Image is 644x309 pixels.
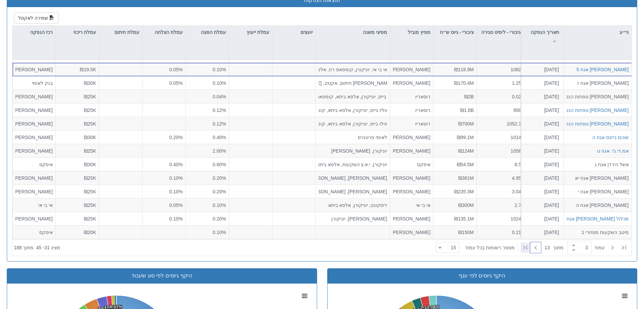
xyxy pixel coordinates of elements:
div: [PERSON_NAME] [16,174,53,181]
div: 0.10% [188,79,226,86]
div: 1082 [480,66,521,73]
button: [PERSON_NAME] טפחות הנפקות אגח 63 [542,107,629,113]
div: [PERSON_NAME] אגח ה [567,201,629,208]
div: [PERSON_NAME] [393,215,430,222]
div: תאריך הנפקה [521,26,563,46]
span: 13 [545,244,553,251]
span: ₪700M [458,121,474,126]
div: [DATE] [524,188,559,195]
div: [PERSON_NAME] טפחות הנפקות מסחרי 5 [567,93,629,100]
div: אי בי אי [16,201,53,208]
div: 1.25 [480,79,521,86]
button: מכלול [PERSON_NAME] אגח ב [562,215,629,222]
span: ₪25K [84,202,96,208]
button: [PERSON_NAME] אגח 5 [576,66,629,73]
div: 0.10% [145,174,183,181]
div: [PERSON_NAME] [16,107,53,113]
div: יוניקורן, [PERSON_NAME] [318,147,387,154]
div: [PERSON_NAME] חיתום, אקטיב, [PERSON_NAME], [PERSON_NAME] [323,79,392,86]
div: 8.5 [480,161,521,168]
span: ₪124M [458,148,474,153]
div: 0.02 [480,93,521,100]
div: 1014 [480,134,521,140]
div: [PERSON_NAME] [16,147,53,154]
span: ₪25K [84,189,96,194]
div: 0.21 [480,229,521,235]
div: 1024 [480,215,521,222]
div: היקף גיוסים לפי סוג שעבוד [12,272,312,280]
div: דיסקונט, יוניקורן, אלפא ביתא [318,201,387,208]
div: 15 [451,244,459,251]
div: 0.10% [188,229,226,235]
span: ₪300M [458,202,474,208]
div: 0.40% [145,161,183,168]
div: מפיצי משנה [316,26,390,39]
span: ₪30K [84,161,96,167]
div: [DATE] [524,107,559,113]
span: ₪25K [84,148,96,153]
div: 1052.3 [480,120,521,127]
div: [PERSON_NAME] [393,174,430,181]
div: איפקס [16,161,53,168]
div: ‏ מתוך [433,240,630,255]
div: איפקס [393,161,430,168]
div: עמלת ייעוץ [229,26,272,39]
div: ‏מציג 31 - 45 ‏ מתוך 188 [14,240,60,255]
div: בנק לאומי [16,79,53,86]
div: 0.05% [145,66,183,73]
span: ₪170.4M [454,80,474,85]
div: עמלת ריכוז [56,26,99,39]
div: 0.05% [145,79,183,86]
div: [PERSON_NAME], יוניקורן [318,215,387,222]
button: אמ.די.ג'י. אגח ט [597,147,629,154]
span: ₪135.1M [454,216,474,221]
div: [DATE] [524,66,559,73]
span: ₪25K [84,107,96,113]
div: [DATE] [524,93,559,100]
div: 0.20% [188,174,226,181]
div: [PERSON_NAME] [16,134,53,140]
button: [PERSON_NAME] טפחות הנפקות התחייבות 71 [532,120,629,127]
span: ₪25K [84,121,96,126]
div: [DATE] [524,229,559,235]
span: ‏עמוד [594,244,605,251]
span: ₪118.9M [454,66,474,72]
span: ₪25K [84,94,96,99]
button: שוהם ביזנס אגח ה [592,134,629,140]
div: רוסאריו [393,120,430,127]
span: ₪25K [84,175,96,180]
span: ₪19.5K [80,66,96,72]
span: ₪54.5M [457,161,474,167]
span: ₪1.8B [460,107,474,113]
div: היקף גיוסים לפי ענף [333,272,632,280]
div: 0.12% [188,120,226,127]
div: [PERSON_NAME] חיתום [393,66,430,73]
div: מפיץ מוביל [390,26,433,39]
div: 0.20% [145,134,183,140]
div: איפקס [16,229,53,235]
div: 1058 [480,147,521,154]
span: ₪20K [84,229,96,235]
span: ₪235.3M [454,189,474,194]
div: [PERSON_NAME] [393,79,430,86]
div: [PERSON_NAME] [16,120,53,127]
span: ₪30K [84,134,96,140]
span: ‏מספר רשומות בכל עמוד [465,244,515,251]
div: [DATE] [524,147,559,154]
div: [DATE] [524,134,559,140]
div: [PERSON_NAME], [PERSON_NAME] חיתום, [PERSON_NAME], יוניקורן [318,188,387,195]
div: לאומי פרטנרס [318,134,387,140]
div: 2.00% [188,147,226,154]
div: יוניקורן, י.א.צ השקעות, אלפא ביתא [318,161,387,168]
div: 0.12% [188,107,226,113]
div: 0.05% [145,201,183,208]
div: [DATE] [524,79,559,86]
div: [PERSON_NAME] אגח יא [567,174,629,181]
div: רוסאריו [393,107,430,113]
div: עמלת הפצה [186,26,229,39]
div: [DATE] [524,215,559,222]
